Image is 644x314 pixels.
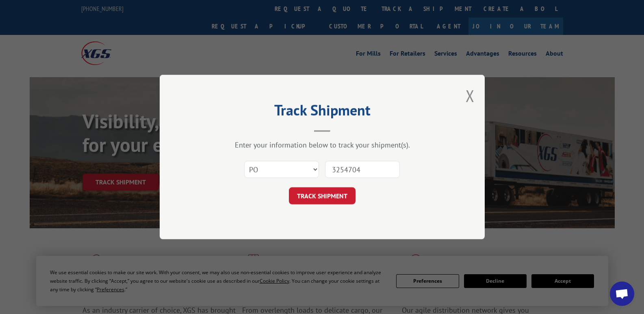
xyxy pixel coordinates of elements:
[200,140,444,149] div: Enter your information below to track your shipment(s).
[289,187,356,204] button: TRACK SHIPMENT
[200,104,444,120] h2: Track Shipment
[466,85,475,106] button: Close modal
[325,161,400,178] input: Number(s)
[610,282,634,306] div: Open chat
